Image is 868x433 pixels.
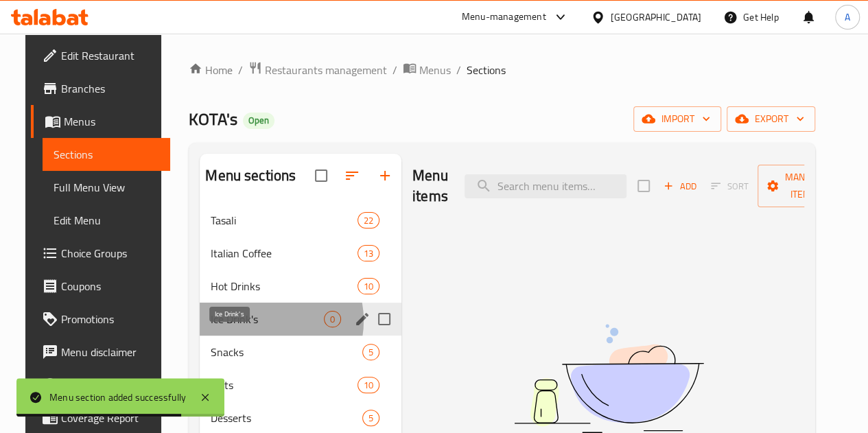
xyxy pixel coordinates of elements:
[465,174,626,198] input: search
[412,165,448,207] h2: Menu items
[189,62,233,78] a: Home
[467,62,506,78] span: Sections
[357,245,379,261] div: items
[54,212,159,229] span: Edit Menu
[358,214,379,227] span: 22
[357,278,379,294] div: items
[357,212,379,229] div: items
[336,159,368,192] span: Sort sections
[644,110,710,128] span: import
[200,336,401,368] div: Snacks5
[49,390,186,405] div: Menu section added successfully
[633,106,721,132] button: import
[61,278,159,294] span: Coupons
[31,72,170,105] a: Branches
[31,303,170,336] a: Promotions
[363,346,379,359] span: 5
[211,212,357,229] span: Tasali
[362,344,379,360] div: items
[200,237,401,270] div: Italian Coffee13
[31,270,170,303] a: Coupons
[363,412,379,425] span: 5
[200,270,401,303] div: Hot Drinks10
[200,204,401,237] div: Tasali22
[358,247,379,260] span: 13
[769,169,838,203] span: Manage items
[243,115,274,126] span: Open
[211,344,362,360] span: Snacks
[43,171,170,204] a: Full Menu View
[325,313,340,326] span: 0
[200,368,401,401] div: Nuts10
[43,204,170,237] a: Edit Menu
[61,377,159,393] span: Upsell
[211,245,357,261] span: Italian Coffee
[64,113,159,130] span: Menus
[357,377,379,393] div: items
[661,178,699,194] span: Add
[658,176,702,197] span: Add item
[54,146,159,163] span: Sections
[54,179,159,196] span: Full Menu View
[211,377,357,393] span: Nuts
[758,165,849,207] button: Manage items
[845,10,850,25] span: A
[31,105,170,138] a: Menus
[61,344,159,360] span: Menu disclaimer
[189,104,237,134] span: KOTA's
[238,62,243,78] li: /
[31,336,170,368] a: Menu disclaimer
[61,80,159,97] span: Branches
[61,311,159,327] span: Promotions
[702,176,758,197] span: Sort items
[43,138,170,171] a: Sections
[358,280,379,293] span: 10
[211,311,324,327] span: Ice Drink's
[265,62,387,78] span: Restaurants management
[200,303,401,336] div: Ice Drink's0edit
[61,245,159,261] span: Choice Groups
[31,39,170,72] a: Edit Restaurant
[727,106,815,132] button: export
[205,165,296,186] h2: Menu sections
[211,410,362,426] span: Desserts
[243,113,274,129] div: Open
[31,237,170,270] a: Choice Groups
[738,110,804,128] span: export
[352,309,373,329] button: edit
[403,61,451,79] a: Menus
[456,62,461,78] li: /
[61,410,159,426] span: Coverage Report
[248,61,387,79] a: Restaurants management
[31,368,170,401] a: Upsell
[61,47,159,64] span: Edit Restaurant
[419,62,451,78] span: Menus
[611,10,701,25] div: [GEOGRAPHIC_DATA]
[358,379,379,392] span: 10
[658,176,702,197] button: Add
[189,61,815,79] nav: breadcrumb
[362,410,379,426] div: items
[392,62,397,78] li: /
[211,278,357,294] span: Hot Drinks
[307,161,336,190] span: Select all sections
[462,9,546,25] div: Menu-management
[368,159,401,192] button: Add section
